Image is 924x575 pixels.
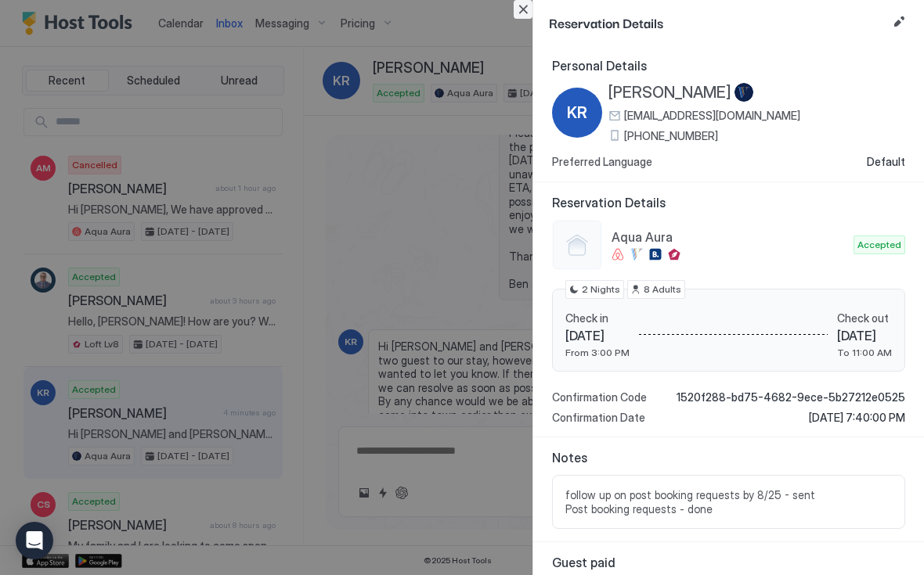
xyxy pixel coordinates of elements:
[565,311,630,325] span: Check in
[837,328,892,343] span: [DATE]
[552,450,905,465] span: Notes
[624,109,800,123] span: [EMAIL_ADDRESS][DOMAIN_NAME]
[809,411,905,425] span: [DATE] 7:40:00 PM
[565,328,630,343] span: [DATE]
[549,13,886,32] span: Reservation Details
[552,390,647,404] span: Confirmation Code
[677,390,905,404] span: 1520f288-bd75-4682-9ece-5b27212e0525
[552,58,905,74] span: Personal Details
[624,129,718,143] span: [PHONE_NUMBER]
[857,238,901,252] span: Accepted
[608,83,731,102] span: [PERSON_NAME]
[552,195,905,210] span: Reservation Details
[565,347,630,358] span: From 3:00 PM
[567,101,587,124] span: KR
[867,155,905,169] span: Default
[837,347,892,358] span: To 11:00 AM
[552,555,905,570] span: Guest paid
[837,311,892,325] span: Check out
[612,229,847,245] span: Aqua Aura
[565,488,892,516] span: follow up on post booking requests by 8/25 - sent Post booking requests - done
[582,282,620,296] span: 2 Nights
[16,522,53,559] div: Open Intercom Messenger
[552,155,652,169] span: Preferred Language
[644,282,681,296] span: 8 Adults
[890,13,908,31] button: Edit reservation
[552,411,645,425] span: Confirmation Date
